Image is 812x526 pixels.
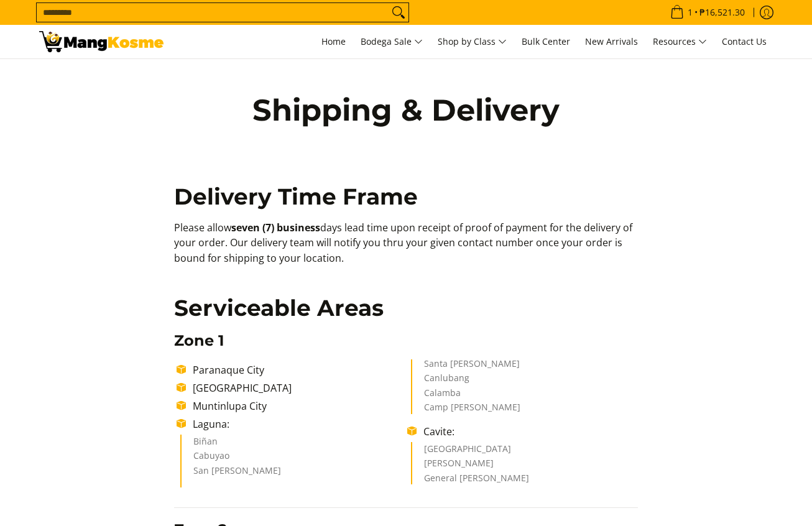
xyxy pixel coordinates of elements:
[176,25,773,58] nav: Main Menu
[231,221,320,234] b: seven (7) business
[321,35,346,47] span: Home
[653,34,707,50] span: Resources
[193,466,395,481] li: San [PERSON_NAME]
[424,474,626,485] li: General [PERSON_NAME]
[174,183,639,211] h2: Delivery Time Frame
[389,3,408,22] button: Search
[667,6,749,19] span: •
[716,25,773,58] a: Contact Us
[579,25,644,58] a: New Arrivals
[174,220,639,279] p: Please allow days lead time upon receipt of proof of payment for the delivery of your order. Our ...
[647,25,713,58] a: Resources
[187,381,407,395] li: [GEOGRAPHIC_DATA]
[424,403,626,414] li: Camp [PERSON_NAME]
[226,91,586,129] h1: Shipping & Delivery
[522,35,570,47] span: Bulk Center
[193,437,395,452] li: Biñan
[424,459,626,474] li: [PERSON_NAME]
[431,25,513,58] a: Shop by Class
[39,31,164,52] img: Shipping &amp; Delivery Page l Mang Kosme: Home Appliances Warehouse Sale!
[424,389,626,404] li: Calamba
[361,34,423,50] span: Bodega Sale
[686,8,694,17] span: 1
[424,359,626,374] li: Santa [PERSON_NAME]
[424,445,626,459] li: [GEOGRAPHIC_DATA]
[515,25,576,58] a: Bulk Center
[417,424,638,439] li: Cavite:
[315,25,352,58] a: Home
[193,451,395,466] li: Cabuyao
[585,35,638,47] span: New Arrivals
[354,25,429,58] a: Bodega Sale
[193,363,264,377] span: Paranaque City
[187,417,407,431] li: Laguna:
[424,374,626,389] li: Canlubang
[722,35,767,47] span: Contact Us
[187,399,407,413] li: Muntinlupa City
[698,8,747,17] span: ₱16,521.30
[174,331,639,350] h3: Zone 1
[438,34,507,50] span: Shop by Class
[174,294,639,322] h2: Serviceable Areas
